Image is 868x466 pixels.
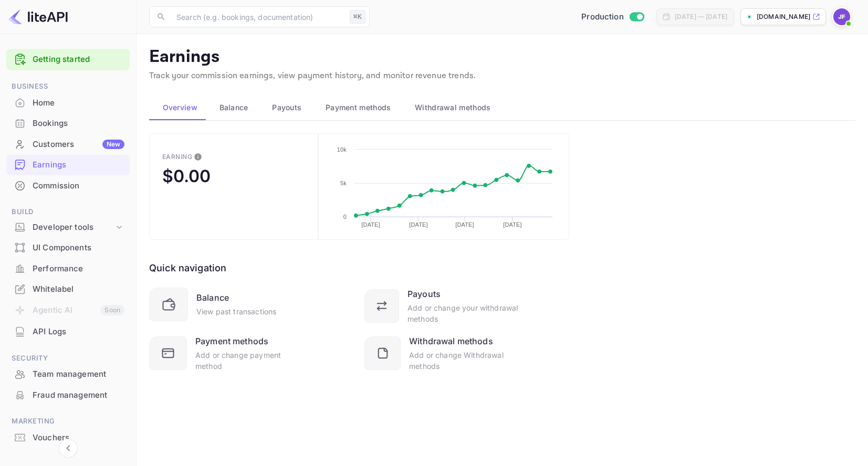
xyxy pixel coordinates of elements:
a: UI Components [6,238,130,257]
div: UI Components [6,238,130,258]
div: Add or change payment method [195,349,304,372]
div: $0.00 [162,166,211,186]
div: Fraud management [6,385,130,406]
text: 0 [343,214,347,220]
text: 5k [340,180,347,186]
div: Commission [33,180,124,192]
a: Bookings [6,113,130,133]
a: Vouchers [6,428,130,447]
text: [DATE] [456,221,474,228]
div: Performance [33,263,124,275]
div: Home [33,97,124,109]
div: Performance [6,259,130,279]
div: Earning [162,153,192,161]
span: Payouts [272,101,301,114]
div: scrollable auto tabs example [149,95,855,120]
div: Developer tools [33,221,114,234]
div: Bookings [6,113,130,134]
span: Payment methods [326,101,391,114]
a: Whitelabel [6,279,130,299]
div: Commission [6,176,130,196]
div: New [102,140,124,149]
div: Vouchers [33,432,124,444]
div: Payment methods [195,335,268,347]
p: Earnings [149,47,855,68]
span: Security [6,353,130,364]
span: Build [6,206,130,218]
div: Add or change your withdrawal methods [407,302,519,324]
span: Balance [219,101,248,114]
div: Team management [6,364,130,385]
div: Withdrawal methods [409,335,493,347]
p: Track your commission earnings, view payment history, and monitor revenue trends. [149,70,855,82]
span: Withdrawal methods [415,101,490,114]
button: This is the amount of confirmed commission that will be paid to you on the next scheduled deposit [190,149,206,165]
div: Payouts [407,288,441,300]
div: Add or change Withdrawal methods [409,349,519,372]
div: Quick navigation [149,261,226,275]
button: EarningThis is the amount of confirmed commission that will be paid to you on the next scheduled ... [149,133,318,240]
a: Fraud management [6,385,130,405]
a: CustomersNew [6,134,130,154]
div: Whitelabel [6,279,130,300]
div: Team management [33,368,124,380]
a: Performance [6,259,130,278]
div: Switch to Sandbox mode [577,11,648,23]
span: Business [6,81,130,92]
div: View past transactions [196,306,276,317]
div: [DATE] — [DATE] [675,12,727,22]
text: [DATE] [504,221,522,228]
span: Production [581,11,624,23]
div: Developer tools [6,218,130,237]
div: ⌘K [350,10,365,24]
div: UI Components [33,242,124,254]
div: Fraud management [33,389,124,401]
img: LiteAPI logo [8,8,68,25]
div: Earnings [33,159,124,171]
a: Team management [6,364,130,384]
text: 10k [337,146,347,153]
div: API Logs [6,322,130,342]
div: Bookings [33,118,124,130]
a: API Logs [6,322,130,341]
input: Search (e.g. bookings, documentation) [170,6,346,27]
div: Whitelabel [33,283,124,295]
div: Customers [33,139,124,151]
div: API Logs [33,326,124,338]
img: Jenny Frimer [833,8,850,25]
a: Earnings [6,155,130,174]
text: [DATE] [361,221,380,228]
div: Earnings [6,155,130,175]
div: Getting started [6,49,130,70]
a: Commission [6,176,130,195]
a: Getting started [33,54,124,66]
div: Vouchers [6,428,130,448]
button: Collapse navigation [59,439,78,458]
div: Balance [196,291,229,304]
div: CustomersNew [6,134,130,155]
span: Marketing [6,416,130,427]
div: Home [6,93,130,113]
a: Home [6,93,130,112]
p: [DOMAIN_NAME] [757,12,810,22]
text: [DATE] [410,221,428,228]
span: Overview [163,101,197,114]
